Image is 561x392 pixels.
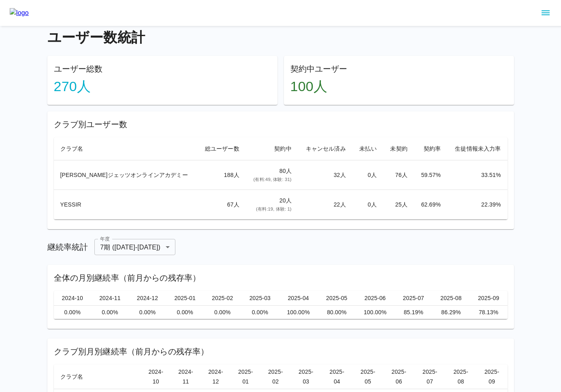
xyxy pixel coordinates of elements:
[290,62,508,75] h6: 契約中ユーザー
[129,291,166,306] th: 2024-12
[290,78,508,95] h4: 100 人
[383,137,414,160] th: 未契約
[432,291,470,306] th: 2025-08
[384,364,414,389] th: 2025-06
[445,364,476,389] th: 2025-08
[279,306,318,319] td: 100.00%
[171,364,201,389] th: 2024-11
[241,291,279,306] th: 2025-03
[414,160,447,190] td: 59.57 %
[166,306,204,319] td: 0.00%
[356,291,395,306] th: 2025-06
[246,137,298,160] th: 契約中
[290,364,321,389] th: 2025-03
[432,306,470,319] td: 86.29%
[352,160,383,190] td: 0 人
[395,306,433,319] td: 85.19%
[318,306,356,319] td: 80.00%
[383,190,414,219] td: 25 人
[197,160,245,190] td: 188 人
[197,190,245,219] td: 67 人
[54,306,92,319] td: 0.00%
[100,235,110,242] label: 年度
[322,364,352,389] th: 2025-04
[260,364,290,389] th: 2025-02
[352,190,383,219] td: 0 人
[246,190,298,219] td: 20 人
[10,8,29,18] img: logo
[54,345,508,358] h6: クラブ別月別継続率（前月からの残存率）
[470,291,508,306] th: 2025-09
[447,160,507,190] td: 33.51 %
[279,291,318,306] th: 2025-04
[254,177,292,182] span: (有料: 49 , 体験: 31 )
[47,29,514,46] h4: ユーザー数統計
[447,137,507,160] th: 生徒情報未入力率
[356,306,395,319] td: 100.00%
[256,207,292,211] span: (有料: 19 , 体験: 1 )
[94,239,175,255] div: 7期 ([DATE]-[DATE])
[54,78,271,95] h4: 270 人
[298,137,352,160] th: キャンセル済み
[414,137,447,160] th: 契約率
[414,364,445,389] th: 2025-07
[318,291,356,306] th: 2025-05
[298,160,352,190] td: 32 人
[197,137,245,160] th: 総ユーザー数
[91,291,129,306] th: 2024-11
[129,306,166,319] td: 0.00%
[54,160,198,190] td: [PERSON_NAME]ジェッツオンラインアカデミー
[204,291,241,306] th: 2025-02
[447,190,507,219] td: 22.39 %
[54,364,141,389] th: クラブ名
[383,160,414,190] td: 76 人
[414,190,447,219] td: 62.69 %
[352,364,383,389] th: 2025-05
[54,137,198,160] th: クラブ名
[204,306,241,319] td: 0.00%
[201,364,231,389] th: 2024-12
[141,364,171,389] th: 2024-10
[352,137,383,160] th: 未払い
[47,241,88,254] h6: 継続率統計
[539,6,552,20] button: sidemenu
[395,291,433,306] th: 2025-07
[54,271,508,284] h6: 全体の月別継続率（前月からの残存率）
[230,364,260,389] th: 2025-01
[298,190,352,219] td: 22 人
[54,62,271,75] h6: ユーザー総数
[166,291,204,306] th: 2025-01
[476,364,508,389] th: 2025-09
[54,190,198,219] td: YESSIR
[91,306,129,319] td: 0.00%
[54,118,508,131] h6: クラブ別ユーザー数
[241,306,279,319] td: 0.00%
[54,291,92,306] th: 2024-10
[470,306,508,319] td: 78.13%
[246,160,298,190] td: 80 人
